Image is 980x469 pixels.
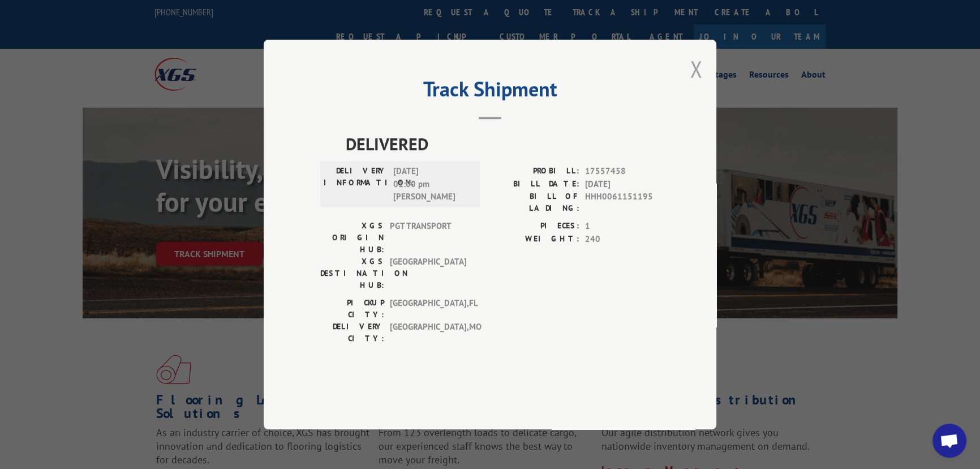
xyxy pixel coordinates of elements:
[320,220,384,255] label: XGS ORIGIN HUB:
[390,321,466,344] span: [GEOGRAPHIC_DATA] , MO
[390,297,466,321] span: [GEOGRAPHIC_DATA] , FL
[390,255,466,291] span: [GEOGRAPHIC_DATA]
[320,297,384,321] label: PICKUP CITY:
[490,220,579,233] label: PIECES:
[324,165,388,203] label: DELIVERY INFORMATION:
[932,424,966,458] div: Open chat
[585,178,660,191] span: [DATE]
[690,54,702,84] button: Close modal
[490,233,579,246] label: WEIGHT:
[320,321,384,344] label: DELIVERY CITY:
[585,165,660,178] span: 17557458
[346,131,660,156] span: DELIVERED
[585,233,660,246] span: 240
[585,190,660,214] span: HHH0061151195
[585,220,660,233] span: 1
[320,255,384,291] label: XGS DESTINATION HUB:
[490,190,579,214] label: BILL OF LADING:
[390,220,466,255] span: PGT TRANSPORT
[320,81,660,103] h2: Track Shipment
[490,178,579,191] label: BILL DATE:
[490,165,579,178] label: PROBILL:
[393,165,470,203] span: [DATE] 01:00 pm [PERSON_NAME]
